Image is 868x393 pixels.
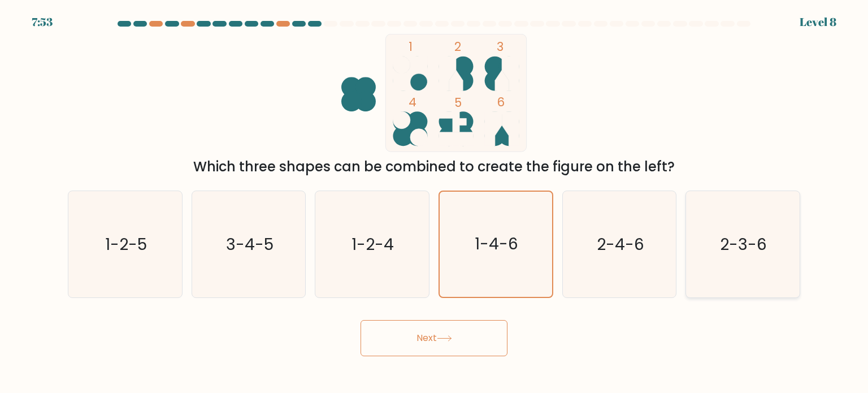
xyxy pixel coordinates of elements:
text: 3-4-5 [226,232,274,255]
text: 1-2-4 [352,232,394,255]
button: Next [361,320,507,356]
text: 1-2-5 [105,232,147,255]
tspan: 6 [497,94,505,110]
tspan: 3 [497,38,504,55]
tspan: 4 [409,94,416,110]
div: Level 8 [800,14,836,31]
div: Which three shapes can be combined to create the figure on the left? [75,157,793,177]
tspan: 5 [454,94,462,111]
text: 2-4-6 [597,232,644,255]
text: 1-4-6 [475,233,519,255]
tspan: 1 [409,38,413,55]
tspan: 2 [454,38,461,55]
div: 7:53 [32,14,53,31]
text: 2-3-6 [721,232,767,255]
